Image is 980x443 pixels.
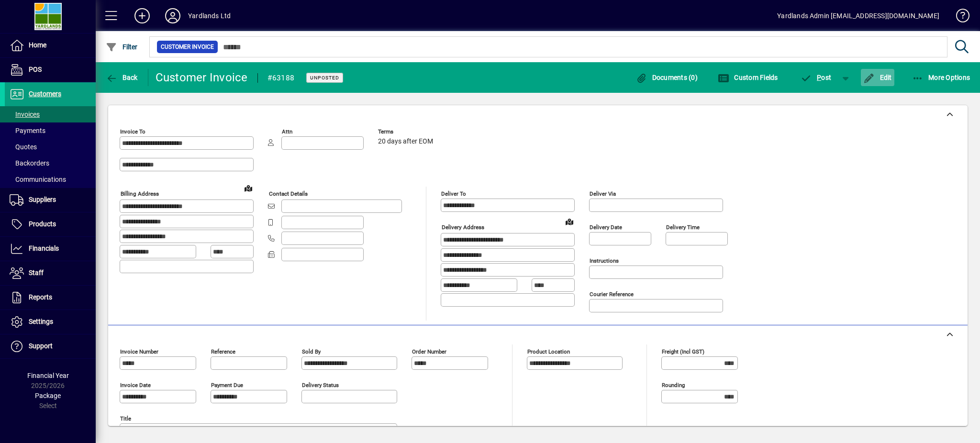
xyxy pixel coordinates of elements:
mat-label: Delivery time [666,224,700,231]
span: Financial Year [27,372,69,379]
div: Yardlands Admin [EMAIL_ADDRESS][DOMAIN_NAME] [777,8,939,23]
a: Quotes [5,139,96,155]
div: Customer Invoice [156,70,248,85]
mat-label: Deliver via [590,190,616,197]
a: Support [5,334,96,358]
mat-label: Instructions [590,257,619,264]
span: Documents (0) [635,74,698,81]
span: Terms [378,129,435,135]
span: Customers [29,90,61,98]
span: Filter [106,43,138,51]
mat-label: Sold by [302,348,321,355]
span: Customer Invoice [161,42,214,52]
mat-label: Rounding [662,382,685,388]
span: Invoices [10,111,40,118]
mat-label: Product location [527,348,570,355]
a: Reports [5,286,96,310]
mat-label: Order number [412,348,446,355]
mat-label: Freight (incl GST) [662,348,704,355]
mat-label: Title [120,415,131,422]
span: Edit [863,74,892,81]
span: ost [801,74,832,81]
button: Post [796,69,836,86]
span: Support [29,342,53,350]
a: Backorders [5,155,96,171]
span: Staff [29,269,44,277]
a: Knowledge Base [949,2,968,33]
span: Reports [29,293,52,301]
mat-label: Delivery date [590,224,622,231]
span: More Options [912,74,970,81]
a: View on map [241,180,256,196]
a: Home [5,33,96,57]
a: Financials [5,237,96,261]
span: Settings [29,318,53,325]
span: Financials [29,244,59,252]
app-page-header-button: Back [96,69,148,86]
span: Custom Fields [718,74,778,81]
mat-label: Reference [211,348,235,355]
a: Staff [5,261,96,285]
span: P [817,74,821,81]
span: Back [106,74,138,81]
mat-label: Invoice date [120,382,151,388]
button: Custom Fields [715,69,780,86]
div: #63188 [267,70,295,86]
span: Home [29,41,46,49]
button: Back [103,69,140,86]
a: Invoices [5,106,96,122]
span: Suppliers [29,196,56,203]
span: 20 days after EOM [378,138,433,145]
span: Package [35,392,61,399]
mat-label: Payment due [211,382,243,388]
mat-label: Invoice To [120,128,145,135]
a: Communications [5,171,96,188]
button: Edit [861,69,894,86]
a: Products [5,212,96,236]
a: POS [5,58,96,82]
mat-label: Attn [282,128,292,135]
span: Payments [10,127,45,134]
button: Add [127,7,157,24]
span: Quotes [10,143,37,151]
span: Products [29,220,56,228]
span: Communications [10,176,66,183]
button: Profile [157,7,188,24]
span: Backorders [10,159,49,167]
a: View on map [562,214,577,229]
button: More Options [910,69,973,86]
button: Documents (0) [633,69,700,86]
mat-label: Courier Reference [590,291,634,298]
button: Filter [103,38,140,55]
span: Unposted [310,75,339,81]
span: POS [29,66,42,73]
a: Payments [5,122,96,139]
mat-label: Invoice number [120,348,158,355]
a: Settings [5,310,96,334]
mat-label: Deliver To [441,190,466,197]
mat-label: Delivery status [302,382,339,388]
div: Yardlands Ltd [188,8,231,23]
a: Suppliers [5,188,96,212]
